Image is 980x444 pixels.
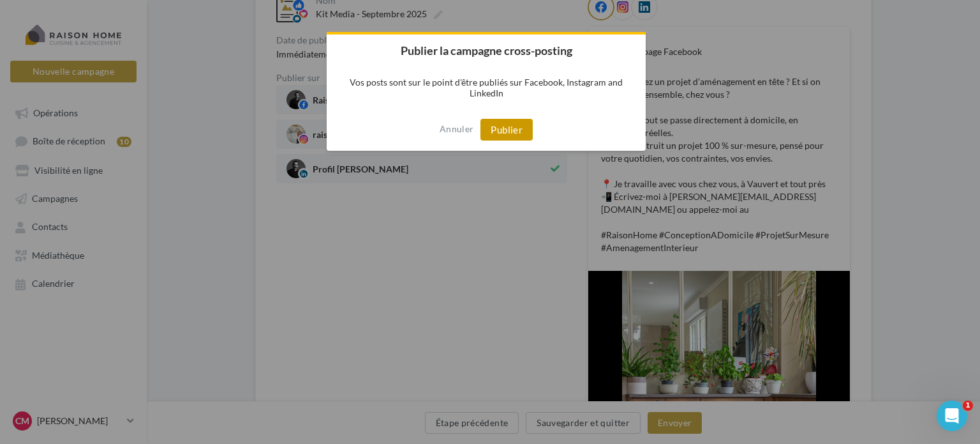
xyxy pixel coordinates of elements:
p: Vos posts sont sur le point d'être publiés sur Facebook, Instagram and LinkedIn [327,66,646,109]
span: 1 [963,401,973,411]
button: Annuler [440,119,473,139]
iframe: Intercom live chat [937,401,967,431]
button: Publier [480,119,533,141]
h2: Publier la campagne cross-posting [327,34,646,66]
